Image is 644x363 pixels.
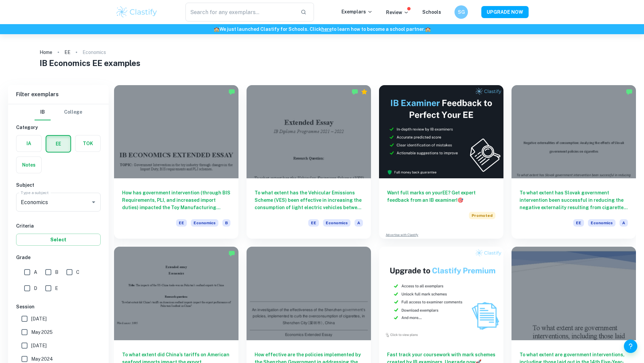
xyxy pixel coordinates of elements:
[379,85,503,178] img: Thumbnail
[481,6,529,18] button: UPGRADE NOW
[620,219,628,227] span: A
[83,49,106,56] p: Economics
[573,219,584,227] span: EE
[46,136,70,152] button: EE
[31,328,53,336] span: May 2025
[341,8,373,15] p: Exemplars
[16,157,41,173] button: Notes
[1,25,643,33] h6: We just launched Clastify for Schools. Click to learn how to become a school partner.
[16,124,101,131] h6: Category
[255,189,363,211] h6: To what extent has the Vehicular Emissions Scheme (VES) been effective in increasing the consumpt...
[122,189,230,211] h6: How has government intervention (through BIS Requirements, PLI, and increased import duties) impa...
[35,104,51,120] button: IB
[387,189,495,204] h6: Want full marks on your EE ? Get expert feedback from an IB examiner!
[89,197,98,207] button: Open
[21,190,49,195] label: Type a subject
[425,26,431,32] span: 🏫
[458,8,465,16] h6: SG
[626,88,633,95] img: Marked
[191,219,218,227] span: Economics
[247,85,371,239] a: To what extent has the Vehicular Emissions Scheme (VES) been effective in increasing the consumpt...
[64,104,82,120] button: College
[55,268,58,276] span: B
[31,342,47,349] span: [DATE]
[512,85,636,239] a: To what extent has Slovak government intervention been successful in reducing the negative extern...
[31,355,53,363] span: May 2024
[379,85,503,239] a: Want full marks on yourEE? Get expert feedback from an IB examiner!PromotedAdvertise with Clastify
[34,285,37,292] span: D
[115,5,158,19] img: Clastify logo
[379,247,503,340] img: Thumbnail
[16,254,101,261] h6: Grade
[352,88,358,95] img: Marked
[386,233,418,237] a: Advertise with Clastify
[16,303,101,310] h6: Session
[624,340,637,353] button: Help and Feedback
[228,250,235,257] img: Marked
[35,104,82,120] div: Filter type choice
[16,181,101,189] h6: Subject
[520,189,628,211] h6: To what extent has Slovak government intervention been successful in reducing the negative extern...
[16,222,101,230] h6: Criteria
[308,219,319,227] span: EE
[75,135,100,152] button: TOK
[222,219,230,227] span: B
[323,219,351,227] span: Economics
[16,234,101,246] button: Select
[355,219,363,227] span: A
[31,315,47,322] span: [DATE]
[361,88,368,95] div: Premium
[228,88,235,95] img: Marked
[64,48,70,57] a: EE
[16,135,41,152] button: IA
[55,285,58,292] span: E
[386,9,409,16] p: Review
[40,57,605,69] h1: IB Economics EE examples
[214,26,219,32] span: 🏫
[422,9,441,15] a: Schools
[76,268,79,276] span: C
[321,26,332,32] a: here
[469,212,495,219] span: Promoted
[454,5,468,19] button: SG
[34,268,37,276] span: A
[40,48,52,57] a: Home
[176,219,187,227] span: EE
[588,219,615,227] span: Economics
[114,85,238,239] a: How has government intervention (through BIS Requirements, PLI, and increased import duties) impa...
[185,3,295,21] input: Search for any exemplars...
[8,85,109,104] h6: Filter exemplars
[458,197,463,203] span: 🎯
